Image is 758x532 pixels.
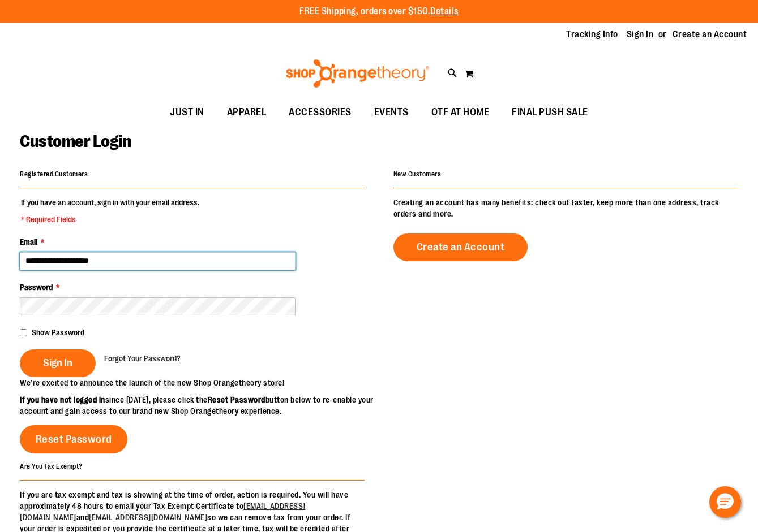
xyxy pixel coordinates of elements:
strong: Are You Tax Exempt? [20,462,83,470]
span: JUST IN [170,100,204,125]
img: Shop Orangetheory [284,59,431,88]
span: Reset Password [36,433,112,446]
span: Forgot Your Password? [104,354,181,363]
span: Show Password [32,328,84,337]
strong: Registered Customers [20,170,88,178]
span: * Required Fields [21,214,199,225]
strong: Reset Password [208,395,265,404]
p: We’re excited to announce the launch of the new Shop Orangetheory store! [20,377,379,388]
strong: If you have not logged in [20,395,105,404]
span: EVENTS [374,100,409,125]
a: ACCESSORIES [277,100,363,126]
a: APPAREL [216,100,278,126]
button: Sign In [20,349,96,377]
strong: New Customers [393,170,442,178]
a: Reset Password [20,425,127,453]
p: FREE Shipping, orders over $150. [299,5,459,18]
a: Forgot Your Password? [104,353,181,364]
span: Sign In [43,357,72,369]
a: Create an Account [673,28,747,41]
a: EVENTS [363,100,420,126]
span: Customer Login [20,132,131,151]
button: Hello, have a question? Let’s chat. [709,486,741,518]
span: Password [20,283,53,292]
span: Create an Account [417,241,505,253]
p: since [DATE], please click the button below to re-enable your account and gain access to our bran... [20,394,379,417]
span: APPAREL [227,100,267,125]
a: FINAL PUSH SALE [500,100,599,126]
legend: If you have an account, sign in with your email address. [20,197,200,225]
a: [EMAIL_ADDRESS][DOMAIN_NAME] [89,513,207,522]
span: FINAL PUSH SALE [512,100,588,125]
a: OTF AT HOME [420,100,501,126]
a: Details [430,6,459,16]
span: ACCESSORIES [289,100,352,125]
p: Creating an account has many benefits: check out faster, keep more than one address, track orders... [393,197,738,219]
span: OTF AT HOME [431,100,490,125]
span: Email [20,237,37,246]
a: Tracking Info [566,28,618,41]
a: Sign In [627,28,654,41]
a: JUST IN [159,100,216,126]
a: Create an Account [393,233,528,261]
